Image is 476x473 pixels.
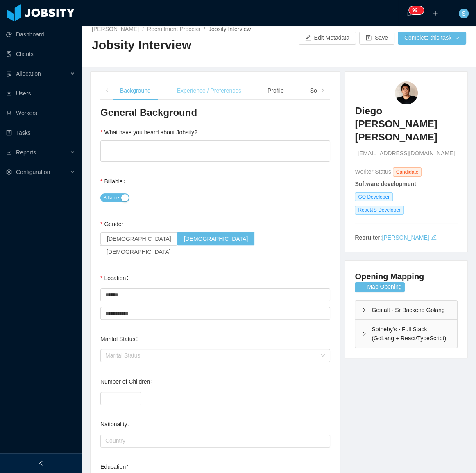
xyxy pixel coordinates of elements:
input: Number of Children [100,392,141,405]
button: icon: saveSave [359,32,394,45]
div: Profile [261,81,290,100]
label: Billable [100,178,128,185]
span: S [462,9,465,18]
span: / [142,26,144,32]
strong: Software development [355,181,416,187]
i: icon: solution [6,71,12,77]
div: Experience / Preferences [170,81,248,100]
div: icon: rightSotheby's - Full Stack (GoLang + React/TypeScript) [355,320,457,348]
i: icon: plus [433,10,438,16]
strong: Recruiter: [355,234,382,241]
div: Soft Skills [304,81,342,100]
div: Background [113,81,157,100]
label: Gender [100,221,129,227]
label: What have you heard about Jobsity? [100,129,203,136]
i: icon: setting [6,169,12,175]
h4: Opening Mapping [355,271,424,282]
span: Jobsity Interview [209,26,251,32]
div: Marital Status [105,351,316,360]
span: ReactJS Developer [355,206,403,215]
i: icon: bell [406,10,412,16]
label: Number of Children [100,378,156,385]
a: icon: robotUsers [6,85,75,102]
sup: 1208 [409,6,424,14]
span: Worker Status: [355,168,392,175]
span: Configuration [16,169,50,175]
div: icon: rightGestalt - Sr Backend Golang [355,301,457,319]
span: GO Developer [355,192,393,201]
i: icon: down [320,353,325,359]
img: 2e970b9b-709c-4902-bb86-1887468c4b92_673b7120a3605-90w.png [395,81,418,104]
span: Allocation [16,70,41,77]
h2: Jobsity Interview [92,37,279,54]
i: icon: right [362,331,367,336]
i: icon: edit [431,234,437,240]
i: icon: line-chart [6,149,12,155]
label: Marital Status [100,336,141,342]
a: icon: pie-chartDashboard [6,26,75,43]
span: [EMAIL_ADDRESS][DOMAIN_NAME] [358,149,455,158]
a: icon: auditClients [6,46,75,62]
label: Nationality [100,421,133,428]
a: Diego [PERSON_NAME] [PERSON_NAME] [355,104,458,149]
a: [PERSON_NAME] [382,234,429,241]
button: Billable [100,193,129,202]
span: Candidate [393,167,422,177]
i: icon: left [105,88,109,93]
a: icon: userWorkers [6,105,75,121]
i: icon: right [321,88,325,93]
a: Recruitment Process [147,26,200,32]
button: icon: editEdit Metadata [299,32,356,45]
span: [DEMOGRAPHIC_DATA] [107,235,171,242]
span: [DEMOGRAPHIC_DATA] [184,235,248,242]
a: icon: profileTasks [6,124,75,141]
label: Location [100,275,131,281]
span: / [204,26,205,32]
span: [DEMOGRAPHIC_DATA] [107,249,171,255]
button: icon: plusMap Opening [355,282,405,292]
label: Education [100,464,131,470]
button: Complete this taskicon: down [398,32,466,45]
span: Billable [103,194,119,202]
span: Reports [16,149,36,156]
i: icon: right [362,308,367,312]
h3: Diego [PERSON_NAME] [PERSON_NAME] [355,104,458,144]
textarea: What have you heard about Jobsity? [100,140,330,162]
h3: General Background [100,106,330,119]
